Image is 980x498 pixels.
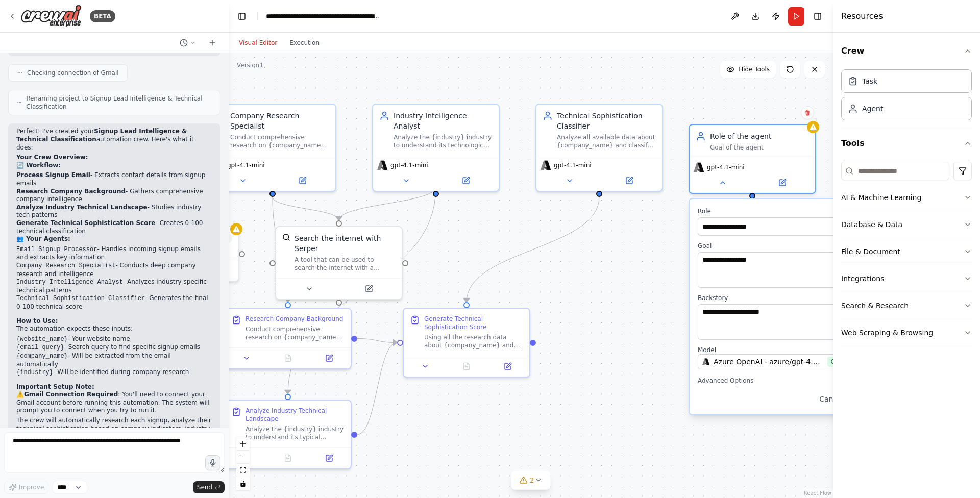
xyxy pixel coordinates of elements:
li: - Handles incoming signup emails and extracts key information [16,245,212,262]
button: Open in side panel [600,175,658,187]
code: {email_query} [16,344,64,351]
span: Azure OpenAI - azure/gpt-4.1-mini (Azure OpenAI) [714,357,823,367]
button: Integrations [841,265,972,292]
button: Execution [283,37,326,49]
button: Improve [4,481,48,494]
div: Search the internet with Serper [295,233,396,254]
code: {website_name} [16,336,68,343]
button: zoom in [236,437,250,451]
button: Web Scraping & Browsing [841,319,972,346]
code: {industry} [16,369,53,376]
div: Analyze Industry Technical LandscapeAnalyze the {industry} industry to understand its typical tec... [224,400,352,469]
div: Gmail2of9Integrate with you Gmail [112,226,239,282]
code: Email Signup Processor [16,246,97,253]
button: toggle interactivity [236,477,250,490]
div: Version 1 [237,61,263,69]
span: Improve [19,483,44,491]
g: Edge from 1d42e9c2-a27c-4558-b668-748b4a27e0c2 to 98c5851a-7f27-426f-911a-2e25097450bd [267,197,344,220]
span: Checking connection of Gmail [27,69,119,77]
p: The crew will automatically research each signup, analyze their technical sophistication based on... [16,417,212,449]
strong: Your Crew Overview: [16,154,88,161]
div: Technical Sophistication Classifier [557,111,656,131]
button: Delete node [801,106,814,119]
button: zoom out [236,451,250,464]
button: Hide right sidebar [811,9,825,23]
button: fit view [236,464,250,477]
g: Edge from 2ff48d84-646f-453f-b3e7-80f48ac9030f to cdca239f-3da8-4223-b95b-cb47769840ff [461,197,604,302]
button: Open in side panel [753,177,811,189]
button: Send [193,481,225,493]
li: - Will be identified during company research [16,368,212,377]
li: - Extracts contact details from signup emails [16,171,212,187]
li: - Conducts deep company research and intelligence [16,262,212,278]
button: Open in side panel [274,175,331,187]
li: - Analyzes industry-specific technical patterns [16,278,212,294]
button: Crew [841,37,972,65]
button: Hide left sidebar [235,9,249,23]
button: 2 [511,471,551,490]
div: Research Company Background [246,315,343,323]
p: The automation expects these inputs: [16,325,212,333]
strong: Signup Lead Intelligence & Technical Classification [16,128,187,143]
button: Search & Research [841,292,972,319]
div: BETA [90,10,115,22]
g: Edge from f14e2429-235a-42c7-8333-f1a54bd471fa to cdca239f-3da8-4223-b95b-cb47769840ff [357,338,397,440]
a: React Flow attribution [804,490,831,496]
div: Task [862,76,877,86]
div: Industry Intelligence Analyst [394,111,493,131]
li: - Will be extracted from the email automatically [16,352,212,368]
span: Hide Tools [739,65,770,73]
span: gpt-4.1-mini [227,161,265,169]
div: Company Research SpecialistConduct comprehensive research on {company_name} to gather detailed in... [209,104,336,192]
g: Edge from 4afd413d-773a-487a-9eb2-09ebf88e0c34 to f14e2429-235a-42c7-8333-f1a54bd471fa [283,187,441,394]
button: File & Document [841,238,972,265]
button: Tools [841,129,972,158]
strong: 🔄 Workflow: [16,162,61,169]
label: Role [698,207,884,215]
div: Role of the agent [710,131,809,141]
strong: Research Company Background [16,188,126,195]
li: - Search query to find specific signup emails [16,343,212,352]
span: 2 [530,475,534,485]
button: Open in side panel [490,360,525,372]
span: Connected [827,357,867,367]
li: - Your website name [16,335,212,344]
button: Visual Editor [233,37,283,49]
span: Send [197,483,212,491]
code: {company_name} [16,353,68,360]
div: Technical Sophistication ClassifierAnalyze all available data about {company_name} and classify t... [535,104,663,192]
button: Hide Tools [720,61,776,78]
p: ⚠️ : You'll need to connect your Gmail account before running this automation. The system will pr... [16,391,212,415]
code: Technical Sophistication Classifier [16,295,145,302]
li: - Studies industry tech patterns [16,204,212,219]
button: Cancel [813,392,849,406]
button: AI & Machine Learning [841,184,972,211]
strong: Generate Technical Sophistication Score [16,219,156,227]
img: Logo [20,5,82,28]
div: Tools [841,158,972,355]
label: Goal [698,242,884,250]
span: Advanced Options [698,377,753,385]
g: Edge from 4afd413d-773a-487a-9eb2-09ebf88e0c34 to 98c5851a-7f27-426f-911a-2e25097450bd [334,187,441,220]
button: Open in side panel [340,283,398,295]
li: - Creates 0-100 technical classification [16,219,212,235]
button: No output available [266,352,310,364]
div: A tool that can be used to search the internet with a search_query. Supports different search typ... [295,256,396,272]
label: Model [698,346,884,354]
button: Open in side panel [437,175,495,187]
code: Industry Intelligence Analyst [16,279,123,286]
strong: How to Use: [16,317,58,325]
div: Conduct comprehensive research on {company_name} to gather detailed information about their busin... [230,133,329,150]
div: Agent [862,104,883,114]
div: SerperDevToolSearch the internet with SerperA tool that can be used to search the internet with a... [275,226,403,300]
div: Analyze all available data about {company_name} and classify their technical sophistication level... [557,133,656,150]
label: Backstory [698,294,884,302]
strong: Important Setup Note: [16,383,94,390]
nav: breadcrumb [266,11,381,21]
g: Edge from 1d42e9c2-a27c-4558-b668-748b4a27e0c2 to 0454055b-bab8-4b7f-975f-c8eda2e5ce69 [267,197,293,302]
strong: Process Signup Email [16,171,90,179]
button: No output available [266,452,310,464]
h4: Resources [841,10,883,22]
strong: Analyze Industry Technical Landscape [16,204,148,211]
span: gpt-4.1-mini [554,161,592,169]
